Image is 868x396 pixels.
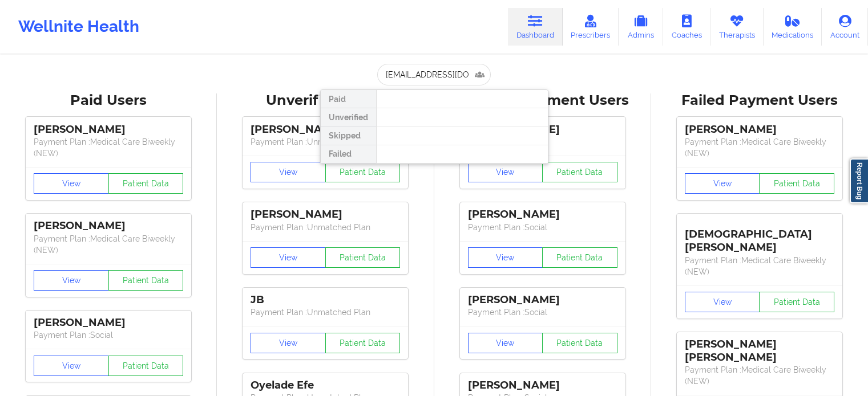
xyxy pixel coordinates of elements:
[251,162,326,182] button: View
[759,173,834,194] button: Patient Data
[325,162,401,182] button: Patient Data
[563,8,619,46] a: Prescribers
[251,379,400,392] div: Oyelade Efe
[108,356,184,376] button: Patient Data
[34,219,183,232] div: [PERSON_NAME]
[251,123,400,136] div: [PERSON_NAME]
[34,329,183,341] p: Payment Plan : Social
[850,158,868,203] a: Report Bug
[251,247,326,268] button: View
[685,338,834,364] div: [PERSON_NAME] [PERSON_NAME]
[321,126,376,145] div: Skipped
[251,208,400,221] div: [PERSON_NAME]
[321,90,376,108] div: Paid
[759,292,834,312] button: Patient Data
[542,333,617,353] button: Patient Data
[251,222,400,233] p: Payment Plan : Unmatched Plan
[619,8,663,46] a: Admins
[508,8,563,46] a: Dashboard
[325,247,401,268] button: Patient Data
[468,379,617,392] div: [PERSON_NAME]
[822,8,868,46] a: Account
[321,145,376,164] div: Failed
[251,293,400,307] div: JB
[468,333,543,353] button: View
[325,333,401,353] button: Patient Data
[108,270,184,291] button: Patient Data
[685,123,834,136] div: [PERSON_NAME]
[685,292,760,312] button: View
[251,333,326,353] button: View
[685,173,760,194] button: View
[321,108,376,126] div: Unverified
[34,136,183,159] p: Payment Plan : Medical Care Biweekly (NEW)
[468,208,617,221] div: [PERSON_NAME]
[685,364,834,387] p: Payment Plan : Medical Care Biweekly (NEW)
[468,162,543,182] button: View
[685,255,834,277] p: Payment Plan : Medical Care Biweekly (NEW)
[663,8,710,46] a: Coaches
[542,162,617,182] button: Patient Data
[108,173,184,194] button: Patient Data
[659,92,860,109] div: Failed Payment Users
[685,219,834,254] div: [DEMOGRAPHIC_DATA][PERSON_NAME]
[685,136,834,159] p: Payment Plan : Medical Care Biweekly (NEW)
[34,316,183,329] div: [PERSON_NAME]
[764,8,822,46] a: Medications
[468,247,543,268] button: View
[225,92,426,109] div: Unverified Users
[8,92,209,109] div: Paid Users
[34,173,109,194] button: View
[251,136,400,148] p: Payment Plan : Unmatched Plan
[542,247,617,268] button: Patient Data
[34,123,183,136] div: [PERSON_NAME]
[468,307,617,318] p: Payment Plan : Social
[34,270,109,291] button: View
[468,293,617,307] div: [PERSON_NAME]
[34,233,183,256] p: Payment Plan : Medical Care Biweekly (NEW)
[468,222,617,233] p: Payment Plan : Social
[251,307,400,318] p: Payment Plan : Unmatched Plan
[710,8,764,46] a: Therapists
[34,356,109,376] button: View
